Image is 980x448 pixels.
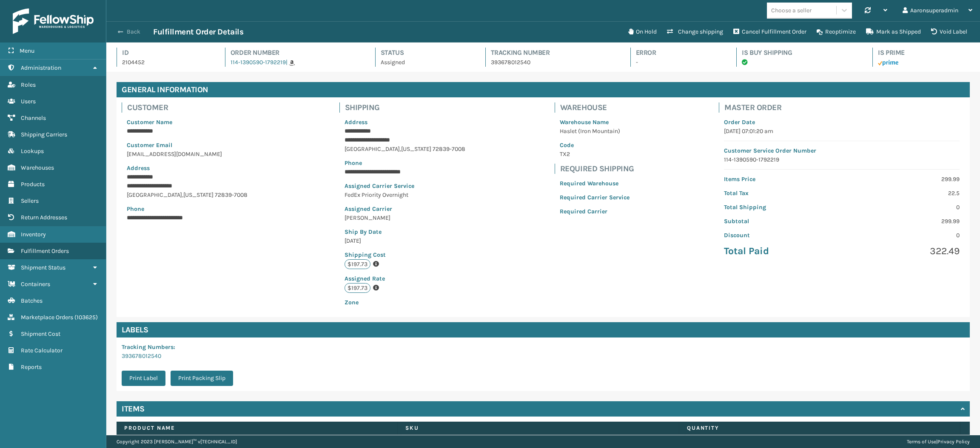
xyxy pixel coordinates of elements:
p: $197.73 [345,283,370,293]
span: ( 103625 ) [74,314,98,321]
p: Required Carrier Service [560,193,630,202]
p: TX2 [560,150,630,159]
span: Shipping Carriers [21,131,67,138]
p: - [636,58,721,67]
p: Total Tax [724,189,837,198]
i: Mark as Shipped [866,28,874,34]
button: Back [114,28,153,36]
h4: General Information [117,82,970,97]
button: Void Label [926,23,972,40]
p: FedEx Priority Overnight [345,190,465,199]
span: Channels [21,114,46,122]
label: Quantity [687,424,952,432]
p: 299.99 [847,217,960,226]
h4: Error [636,48,721,58]
p: 299.99 [847,175,960,184]
div: Choose a seller [771,6,812,15]
p: Required Warehouse [560,179,630,188]
span: Marketplace Orders [21,314,73,321]
label: SKU [405,424,671,432]
p: Subtotal [724,217,837,226]
button: Cancel Fulfillment Order [728,23,812,40]
a: Privacy Policy [937,439,970,445]
span: Address [127,164,150,172]
p: 0 [847,231,960,240]
div: | [907,435,970,448]
span: Fulfillment Orders [21,247,69,255]
button: Change shipping [662,23,728,40]
span: Lookups [21,147,44,155]
i: Reoptimize [817,29,823,35]
p: Copyright 2023 [PERSON_NAME]™ v [TECHNICAL_ID] [117,435,237,448]
span: | [286,59,288,66]
a: 393678012540 [122,352,161,360]
span: Batches [21,297,43,304]
h4: Shipping [345,102,470,113]
span: Warehouses [21,164,54,171]
a: Terms of Use [907,439,936,445]
p: Zone [345,298,465,307]
h4: Status [381,48,470,58]
p: Code [560,141,630,150]
i: On Hold [628,28,633,34]
span: Rate Calculator [21,347,63,354]
p: Items Price [724,175,837,184]
span: , [182,191,183,198]
p: Assigned Rate [345,274,465,283]
label: Product Name [124,424,390,432]
span: Reports [21,363,42,371]
p: Shipping Cost [345,250,465,259]
h4: Required Shipping [560,164,635,174]
p: [DATE] 07:01:20 am [724,127,960,136]
span: Address [345,119,367,126]
span: Menu [20,47,34,54]
span: Containers [21,281,50,288]
a: 114-1390590-1792219 [231,59,286,66]
p: 322.49 [847,245,960,258]
p: Customer Service Order Number [724,146,960,155]
p: Assigned [381,58,470,67]
p: Phone [345,159,465,167]
i: Cancel Fulfillment Order [733,28,739,34]
p: Total Shipping [724,203,837,212]
span: Roles [21,81,36,88]
i: VOIDLABEL [931,28,937,34]
span: Shipment Cost [21,330,60,337]
h4: Is Prime [878,48,970,58]
p: [PERSON_NAME] [345,213,465,222]
p: 0 [847,203,960,212]
p: 114-1390590-1792219 [724,155,960,164]
button: Mark as Shipped [861,23,926,40]
h4: Labels [117,322,970,337]
p: $197.73 [345,259,370,269]
button: On Hold [623,23,662,40]
h4: Tracking Number [491,48,615,58]
span: Administration [21,64,61,71]
span: 72839-7008 [215,191,248,198]
p: Warehouse Name [560,118,630,127]
button: Print Label [122,371,165,386]
p: 393678012540 [491,58,615,67]
button: Reoptimize [812,23,861,40]
h4: Customer [127,102,255,113]
span: [GEOGRAPHIC_DATA] [127,191,182,198]
p: Order Date [724,118,960,127]
p: Discount [724,231,837,240]
span: Inventory [21,231,46,238]
span: 72839-7008 [433,145,465,153]
p: Assigned Carrier Service [345,181,465,190]
p: 2104452 [122,58,210,67]
p: Customer Email [127,141,250,150]
p: Ship By Date [345,227,465,236]
p: Assigned Carrier [345,204,465,213]
span: , [400,145,401,153]
p: Haslet (Iron Mountain) [560,127,630,136]
i: Change shipping [667,28,673,34]
p: 22.5 [847,189,960,198]
span: [US_STATE] [183,191,214,198]
p: [EMAIL_ADDRESS][DOMAIN_NAME] [127,150,250,159]
h4: Is Buy Shipping [742,48,857,58]
span: Products [21,181,45,188]
h4: Id [122,48,210,58]
h4: Warehouse [560,102,635,113]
